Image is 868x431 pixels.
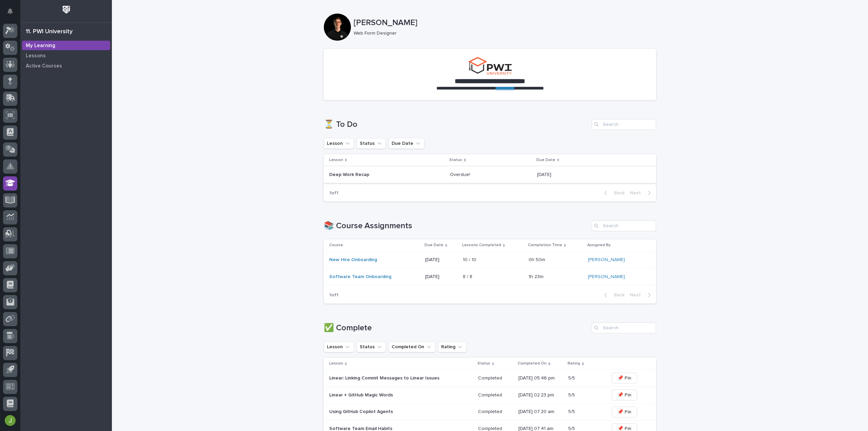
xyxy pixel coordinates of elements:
[324,166,656,183] tr: Deep Work RecapOverdue!Overdue! [DATE][DATE]
[26,63,62,69] p: Active Courses
[425,274,457,280] p: [DATE]
[617,392,631,398] span: 📌 Pin
[610,293,625,297] span: Back
[329,392,448,398] p: Linear + GitHub Magic Words
[627,292,656,298] button: Next
[389,341,435,352] button: Completed On
[630,293,645,297] span: Next
[568,391,576,398] p: 5/5
[463,256,478,263] p: 10 / 10
[324,221,589,231] h1: 📚 Course Assignments
[425,241,443,249] p: Due Date
[592,322,656,333] input: Search
[324,251,656,268] tr: New Hire Onboarding [DATE]10 / 1010 / 10 0h 50m0h 50m [PERSON_NAME]
[354,31,651,36] p: Web Form Designer
[617,409,631,415] span: 📌 Pin
[478,391,504,398] p: Completed
[60,3,73,16] img: Workspace Logo
[324,404,656,420] tr: Using GitHub Copilot AgentsCompletedCompleted [DATE] 07:20 am5/55/5 📌 Pin
[478,374,504,381] p: Completed
[537,171,553,178] p: [DATE]
[528,241,562,249] p: Completion Time
[425,257,457,263] p: [DATE]
[8,8,17,19] div: Notifications
[389,138,425,149] button: Due Date
[438,341,467,352] button: Rating
[26,43,55,49] p: My Learning
[612,407,637,417] button: 📌 Pin
[26,53,46,59] p: Lessons
[463,273,474,280] p: 8 / 8
[329,274,391,280] a: Software Team Onboarding
[324,185,344,201] p: 1 of 1
[612,373,637,384] button: 📌 Pin
[3,4,17,18] button: Notifications
[518,375,563,381] p: [DATE] 05:46 pm
[450,171,472,178] p: Overdue!
[529,256,547,263] p: 0h 50m
[518,360,547,367] p: Completed On
[612,390,637,400] button: 📌 Pin
[462,241,501,249] p: Lessons Completed
[449,156,462,164] p: Status
[478,408,504,415] p: Completed
[329,409,448,415] p: Using GitHub Copilot Agents
[617,375,631,381] span: 📌 Pin
[329,360,343,367] p: Lesson
[329,172,445,178] p: Deep Work Recap
[610,191,625,195] span: Back
[26,28,73,36] div: 11. PWI University
[357,341,386,352] button: Status
[324,120,589,130] h1: ⏳ To Do
[587,241,611,249] p: Assigned By
[324,323,589,333] h1: ✅ Complete
[20,40,112,51] a: My Learning
[568,360,580,367] p: Rating
[329,375,448,381] p: Linear: Linking Commit Messages to Linear Issues
[536,156,555,164] p: Due Date
[588,257,625,263] a: [PERSON_NAME]
[588,274,625,280] a: [PERSON_NAME]
[568,408,576,415] p: 5/5
[324,287,344,303] p: 1 of 1
[592,119,656,130] input: Search
[468,57,512,75] img: pwi-university-small.png
[599,292,627,298] button: Back
[20,51,112,61] a: Lessons
[324,341,354,352] button: Lesson
[630,191,645,195] span: Next
[599,190,627,196] button: Back
[329,156,343,164] p: Lesson
[592,220,656,231] input: Search
[20,61,112,71] a: Active Courses
[324,138,354,149] button: Lesson
[324,387,656,404] tr: Linear + GitHub Magic WordsCompletedCompleted [DATE] 02:23 pm5/55/5 📌 Pin
[529,273,545,280] p: 1h 23m
[477,360,490,367] p: Status
[3,413,17,428] button: users-avatar
[627,190,656,196] button: Next
[354,18,653,28] p: [PERSON_NAME]
[324,370,656,387] tr: Linear: Linking Commit Messages to Linear IssuesCompletedCompleted [DATE] 05:46 pm5/55/5 📌 Pin
[324,268,656,285] tr: Software Team Onboarding [DATE]8 / 88 / 8 1h 23m1h 23m [PERSON_NAME]
[329,257,377,263] a: New Hire Onboarding
[329,241,343,249] p: Course
[518,392,563,398] p: [DATE] 02:23 pm
[357,138,386,149] button: Status
[518,409,563,415] p: [DATE] 07:20 am
[568,374,576,381] p: 5/5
